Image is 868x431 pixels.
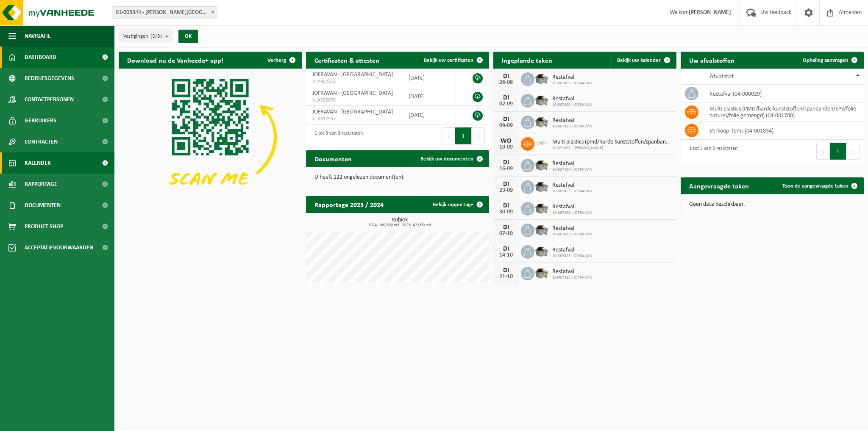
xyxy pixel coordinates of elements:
button: Verberg [261,52,301,69]
span: Kalender [25,152,51,174]
img: WB-5000-GAL-GY-01 [534,114,549,129]
span: 2024: 160,500 m3 - 2025: 47,000 m3 [310,223,489,227]
p: Geen data beschikbaar. [689,202,855,207]
span: 10-867423 - JOFRAVAN [552,189,592,194]
span: 10-867423 - JOFRAVAN [552,102,592,108]
span: 10-867423 - JOFRAVAN [552,124,592,129]
count: (3/3) [150,33,162,39]
div: 26-08 [498,80,515,86]
h2: Aangevraagde taken [681,177,757,194]
img: LP-SK-00500-LPE-16 [534,136,549,150]
button: Next [846,143,860,160]
button: OK [178,30,198,43]
div: 16-09 [498,166,515,172]
span: Bekijk uw documenten [420,156,473,162]
div: DI [498,267,515,274]
a: Bekijk rapportage [426,196,488,213]
div: DI [498,224,515,231]
td: restafval (04-000029) [703,85,864,103]
span: 10-867423 - JOFRAVAN [552,275,592,280]
div: 02-09 [498,101,515,107]
a: Bekijk uw certificaten [417,52,488,69]
div: 09-09 [498,123,515,129]
div: 1 tot 3 van 3 resultaten [310,127,363,145]
span: Product Shop [25,216,63,237]
td: multi plastics (PMD/harde kunststoffen/spanbanden/EPS/folie naturel/folie gemengd) (04-001700) [703,103,864,122]
img: Download de VHEPlus App [119,69,302,206]
div: 1 tot 3 van 3 resultaten [685,142,737,160]
p: U heeft 122 ongelezen document(en). [314,174,481,180]
div: 14-10 [498,252,515,258]
span: 10-867423 - JOFRAVAN [552,167,592,172]
h2: Download nu de Vanheede+ app! [119,52,232,68]
div: 07-10 [498,231,515,237]
img: WB-5000-GAL-GY-01 [534,201,549,215]
img: WB-5000-GAL-GY-01 [534,222,549,237]
img: WB-5000-GAL-GY-01 [534,71,549,86]
div: 23-09 [498,188,515,193]
span: Vestigingen [123,30,162,43]
span: Bedrijfsgegevens [25,68,74,89]
h2: Rapportage 2025 / 2024 [306,196,392,213]
span: Rapportage [25,174,57,195]
a: Ophaling aanvragen [796,52,863,69]
div: 10-09 [498,144,515,150]
span: Bekijk uw certificaten [424,58,473,63]
div: 21-10 [498,274,515,280]
img: WB-5000-GAL-GY-01 [534,93,549,107]
span: Multi plastics (pmd/harde kunststoffen/spanbanden/eps/folie naturel/folie gemeng... [552,139,672,146]
span: 10-867423 - JOFRAVAN [552,210,592,215]
h3: Kubiek [310,217,489,227]
span: Restafval [552,117,592,124]
button: Previous [442,127,455,144]
td: [DATE] [402,69,456,87]
button: Next [472,127,485,144]
div: DI [498,73,515,80]
img: WB-5000-GAL-GY-01 [534,244,549,258]
span: JOFRAVAN - [GEOGRAPHIC_DATA] [312,109,393,115]
span: 01-005544 - JOFRAVAN - ELVERDINGE [112,6,217,19]
span: 10-867423 - JOFRAVAN [552,81,592,86]
span: Restafval [552,160,592,167]
span: Gebruikers [25,110,56,131]
div: DI [498,159,515,166]
span: Afvalstof [709,73,734,80]
td: [DATE] [402,106,456,124]
td: [DATE] [402,87,456,106]
a: Toon de aangevraagde taken [776,177,863,194]
span: Restafval [552,225,592,232]
a: Bekijk uw kalender [610,52,676,69]
span: Restafval [552,204,592,210]
span: Acceptatievoorwaarden [25,237,93,258]
span: Restafval [552,182,592,189]
h2: Ingeplande taken [493,52,561,68]
span: Restafval [552,96,592,102]
div: WO [498,138,515,144]
span: VLA705078 [312,97,395,104]
h2: Uw afvalstoffen [681,52,743,68]
span: Restafval [552,268,592,275]
button: Vestigingen(3/3) [119,30,173,42]
span: Verberg [267,58,286,63]
a: Bekijk uw documenten [414,150,488,167]
button: 1 [455,127,472,144]
span: Toon de aangevraagde taken [782,183,848,189]
span: Contactpersonen [25,89,74,110]
span: Contracten [25,131,58,152]
img: WB-5000-GAL-GY-01 [534,265,549,280]
h2: Certificaten & attesten [306,52,388,68]
span: Navigatie [25,25,51,47]
span: Restafval [552,247,592,254]
img: WB-5000-GAL-GY-01 [534,157,549,172]
div: DI [498,94,515,101]
span: Restafval [552,74,592,81]
span: JOFRAVAN - [GEOGRAPHIC_DATA] [312,90,393,97]
img: WB-5000-GAL-GY-01 [534,179,549,193]
span: Documenten [25,195,61,216]
div: DI [498,116,515,123]
span: 10-867423 - JOFRAVAN [552,232,592,237]
strong: [PERSON_NAME] [689,9,731,16]
span: Ophaling aanvragen [803,58,848,63]
div: DI [498,181,515,188]
div: DI [498,202,515,209]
